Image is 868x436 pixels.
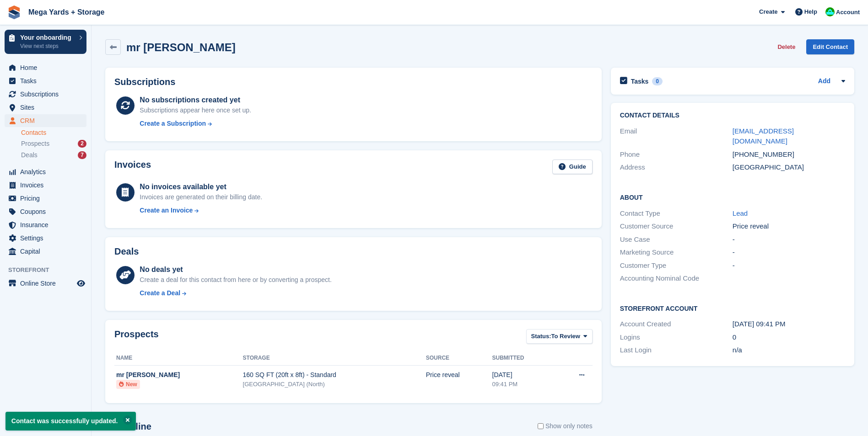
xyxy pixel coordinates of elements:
[620,112,845,119] h2: Contact Details
[733,247,845,258] div: -
[620,162,733,173] div: Address
[806,39,854,54] a: Edit Contact
[20,179,75,191] span: Invoices
[733,261,845,271] div: -
[20,114,75,127] span: CRM
[733,332,845,343] div: 0
[140,95,251,106] div: No subscriptions created yet
[5,88,86,101] a: menu
[733,127,794,145] a: [EMAIL_ADDRESS][DOMAIN_NAME]
[620,345,733,356] div: Last Login
[114,351,243,366] th: Name
[140,206,193,215] div: Create an Invoice
[20,88,75,101] span: Subscriptions
[804,7,817,16] span: Help
[620,208,733,219] div: Contact Type
[759,7,777,16] span: Create
[620,332,733,343] div: Logins
[5,205,86,218] a: menu
[5,412,136,431] p: Contact was successfully updated.
[631,77,649,85] h2: Tasks
[140,181,262,192] div: No invoices available yet
[114,329,159,346] h2: Prospects
[20,74,75,87] span: Tasks
[5,232,86,245] a: menu
[5,30,86,54] a: Your onboarding View next steps
[620,234,733,245] div: Use Case
[5,114,86,127] a: menu
[140,288,180,298] div: Create a Deal
[21,139,49,148] span: Prospects
[114,160,151,175] h2: Invoices
[20,218,75,231] span: Insurance
[114,77,593,87] h2: Subscriptions
[652,77,663,85] div: 0
[733,234,845,245] div: -
[140,192,262,202] div: Invoices are generated on their billing date.
[531,332,551,341] span: Status:
[5,192,86,205] a: menu
[20,42,75,50] p: View next steps
[492,351,555,366] th: Submitted
[114,246,139,257] h2: Deals
[426,351,492,366] th: Source
[78,140,86,148] div: 2
[243,370,426,380] div: 160 SQ FT (20ft x 8ft) - Standard
[116,370,243,380] div: mr [PERSON_NAME]
[21,150,86,160] a: Deals 7
[140,119,206,128] div: Create a Subscription
[140,288,331,298] a: Create a Deal
[5,74,86,87] a: menu
[20,192,75,205] span: Pricing
[733,162,845,173] div: [GEOGRAPHIC_DATA]
[620,221,733,232] div: Customer Source
[116,380,140,389] li: New
[8,266,91,275] span: Storefront
[620,149,733,160] div: Phone
[5,179,86,191] a: menu
[140,119,251,128] a: Create a Subscription
[426,370,492,380] div: Price reveal
[538,421,593,431] label: Show only notes
[733,345,845,356] div: n/a
[733,221,845,232] div: Price reveal
[20,34,75,41] p: Your onboarding
[140,264,331,275] div: No deals yet
[126,41,236,53] h2: mr [PERSON_NAME]
[25,5,108,20] a: Mega Yards + Storage
[243,351,426,366] th: Storage
[21,139,86,149] a: Prospects 2
[243,380,426,389] div: [GEOGRAPHIC_DATA] (North)
[5,245,86,258] a: menu
[733,319,845,330] div: [DATE] 09:41 PM
[20,245,75,258] span: Capital
[774,39,799,54] button: Delete
[78,151,86,159] div: 7
[140,275,331,285] div: Create a deal for this contact from here or by converting a prospect.
[620,319,733,330] div: Account Created
[140,106,251,115] div: Subscriptions appear here once set up.
[552,160,593,175] a: Guide
[733,209,748,217] a: Lead
[20,165,75,178] span: Analytics
[620,303,845,313] h2: Storefront Account
[492,370,555,380] div: [DATE]
[733,149,845,160] div: [PHONE_NUMBER]
[825,7,835,16] img: Ben Ainscough
[20,101,75,114] span: Sites
[5,165,86,178] a: menu
[492,380,555,389] div: 09:41 PM
[620,261,733,271] div: Customer Type
[538,421,544,431] input: Show only notes
[21,128,86,137] a: Contacts
[5,218,86,231] a: menu
[20,277,75,290] span: Online Store
[20,61,75,74] span: Home
[836,8,860,17] span: Account
[7,5,21,19] img: stora-icon-8386f47178a22dfd0bd8f6a31ec36ba5ce8667c1dd55bd0f319d3a0aa187defe.svg
[620,247,733,258] div: Marketing Source
[5,277,86,290] a: menu
[620,192,845,202] h2: About
[526,329,593,344] button: Status: To Review
[818,76,830,87] a: Add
